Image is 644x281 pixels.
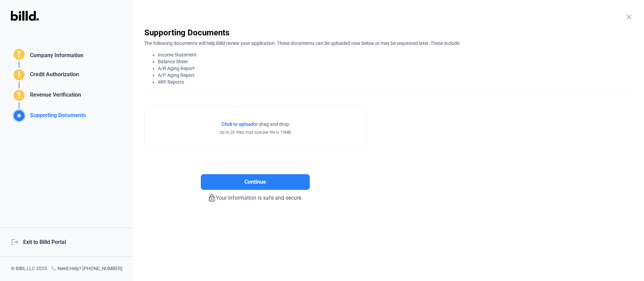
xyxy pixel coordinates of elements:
div: Revenue Verification [27,91,81,102]
div: Supporting Documents [144,27,633,38]
div: Credit Authorization [27,70,79,82]
img: Billd Logo [11,11,39,21]
li: Income Statement [158,51,633,58]
li: Balance Sheet [158,58,633,65]
span: or drag and drop [254,121,289,128]
div: Company Information [27,51,83,61]
div: Supporting Documents [27,111,86,122]
mat-icon: lock_outline [208,194,216,202]
button: Continue [201,174,310,190]
mat-icon: close [625,13,633,21]
li: A/R Aging Report [158,65,633,72]
mat-icon: logout [11,238,18,245]
div: Need Help? [PHONE_NUMBER] [51,265,123,273]
div: © Billd, LLC 2025 [11,265,47,273]
li: A/P Aging Report [158,72,633,79]
div: Your information is safe and secure. [144,190,366,202]
li: WIP Reports [158,79,633,85]
span: Click to upload [222,121,254,127]
div: The following documents will help Billd review your application. These documents can be uploaded ... [144,38,633,85]
span: Continue [244,178,266,186]
div: Up to 20 files, max size per file is 15MB [220,129,291,135]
